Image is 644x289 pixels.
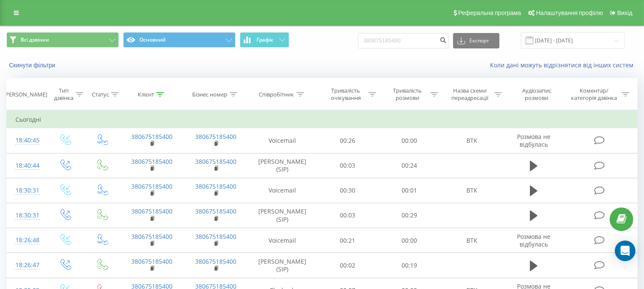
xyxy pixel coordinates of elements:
[195,207,236,215] a: 380675185400
[617,9,632,16] span: Вихід
[536,9,603,16] span: Налаштування профілю
[195,182,236,190] a: 380675185400
[317,128,379,153] td: 00:26
[458,9,521,16] span: Реферальна програма
[378,178,440,203] td: 00:01
[15,132,37,149] div: 18:40:45
[317,203,379,228] td: 00:03
[6,61,60,69] button: Скинути фільтри
[92,91,109,98] div: Статус
[195,132,236,141] a: 380675185400
[21,36,49,43] span: Всі дзвінки
[131,257,172,265] a: 380675185400
[195,232,236,241] a: 380675185400
[317,253,379,278] td: 00:02
[248,253,317,278] td: [PERSON_NAME] (SIP)
[240,32,289,48] button: Графік
[569,87,620,102] div: Коментар/категорія дзвінка
[123,32,236,48] button: Основний
[6,32,119,48] button: Всі дзвінки
[54,87,73,102] div: Тип дзвінка
[248,128,317,153] td: Voicemail
[378,253,440,278] td: 00:19
[317,228,379,253] td: 00:21
[131,157,172,166] a: 380675185400
[378,128,440,153] td: 00:00
[517,132,550,148] span: Розмова не відбулась
[131,232,172,241] a: 380675185400
[440,228,504,253] td: ВТК
[358,33,449,48] input: Пошук за номером
[453,33,499,48] button: Експорт
[131,182,172,190] a: 380675185400
[248,203,317,228] td: [PERSON_NAME] (SIP)
[131,132,172,141] a: 380675185400
[325,87,367,102] div: Тривалість очікування
[195,257,236,265] a: 380675185400
[440,178,504,203] td: ВТК
[378,153,440,178] td: 00:24
[615,241,635,261] div: Open Intercom Messenger
[7,111,638,128] td: Сьогодні
[192,91,227,98] div: Бізнес номер
[440,128,504,153] td: ВТК
[15,232,37,249] div: 18:26:48
[15,182,37,199] div: 18:30:31
[4,91,47,98] div: [PERSON_NAME]
[448,87,492,102] div: Назва схеми переадресації
[490,61,638,69] a: Коли дані можуть відрізнятися вiд інших систем
[517,232,550,248] span: Розмова не відбулась
[131,207,172,215] a: 380675185400
[15,157,37,174] div: 18:40:44
[512,87,561,102] div: Аудіозапис розмови
[386,87,428,102] div: Тривалість розмови
[257,37,273,43] span: Графік
[317,153,379,178] td: 00:03
[317,178,379,203] td: 00:30
[248,178,317,203] td: Voicemail
[378,228,440,253] td: 00:00
[259,91,294,98] div: Співробітник
[378,203,440,228] td: 00:29
[195,157,236,166] a: 380675185400
[15,257,37,274] div: 18:26:47
[138,91,154,98] div: Клієнт
[248,153,317,178] td: [PERSON_NAME] (SIP)
[15,207,37,224] div: 18:30:31
[248,228,317,253] td: Voicemail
